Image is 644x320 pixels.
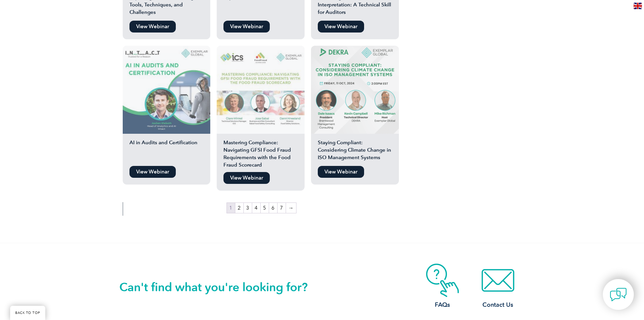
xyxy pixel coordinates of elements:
h3: FAQs [415,301,470,309]
a: View Webinar [223,172,270,184]
img: contact-chat.png [610,286,627,303]
a: View Webinar [129,166,176,178]
a: View Webinar [129,21,176,33]
a: BACK TO TOP [10,306,45,320]
a: → [286,203,296,213]
span: Page 1 [227,203,235,213]
a: Contact Us [471,263,525,309]
a: AI in Audits and Certification [123,46,211,163]
a: Page 6 [269,203,277,213]
a: View Webinar [223,21,270,33]
img: contact-faq.webp [415,263,470,297]
h2: Staying Compliant: Considering Climate Change in ISO Management Systems [311,139,399,163]
a: Staying Compliant: Considering Climate Change in ISO Management Systems [311,46,399,163]
img: contact-email.webp [471,263,525,297]
a: Page 2 [235,203,243,213]
a: Page 5 [261,203,269,213]
img: AI audit [123,46,211,134]
h2: AI in Audits and Certification [123,139,211,163]
a: View Webinar [318,21,364,33]
a: View Webinar [318,166,364,178]
a: Page 3 [244,203,252,213]
nav: Product Pagination [123,202,400,216]
h3: Contact Us [471,301,525,309]
img: en [634,3,642,9]
a: Page 7 [278,203,286,213]
img: food fraud [217,46,305,134]
a: FAQs [415,263,470,309]
img: iso [311,46,399,134]
a: Page 4 [252,203,260,213]
h2: Can't find what you're looking for? [119,282,322,293]
h2: Mastering Compliance: Navigating GFSI Food Fraud Requirements with the Food Fraud Scorecard [217,139,305,169]
a: Mastering Compliance: Navigating GFSI Food Fraud Requirements with the Food Fraud Scorecard [217,46,305,169]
